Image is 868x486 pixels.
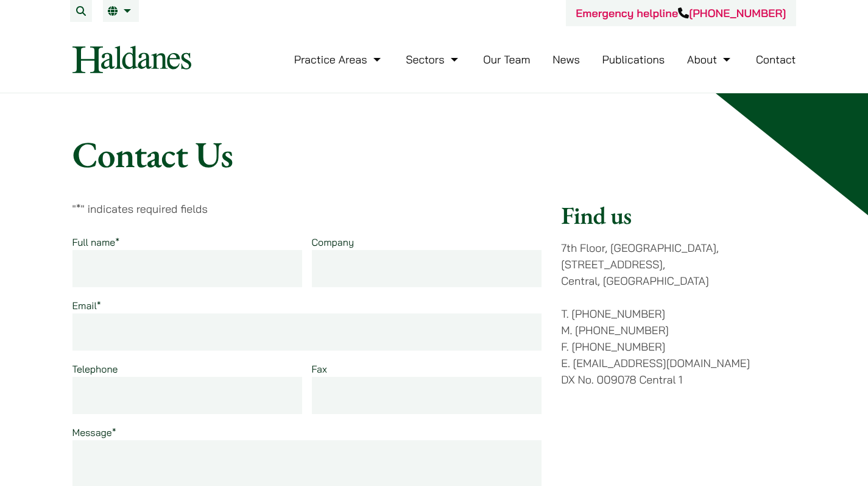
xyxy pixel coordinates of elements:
[72,236,120,248] label: Full name
[561,306,796,388] p: T. [PHONE_NUMBER] M. [PHONE_NUMBER] F. [PHONE_NUMBER] E. [EMAIL_ADDRESS][DOMAIN_NAME] DX No. 0090...
[756,52,796,66] a: Contact
[72,201,542,217] p: " " indicates required fields
[294,52,384,66] a: Practice Areas
[72,46,191,73] img: Logo of Haldanes
[108,6,134,16] a: EN
[561,201,796,230] h2: Find us
[312,236,355,248] label: Company
[312,363,327,375] label: Fax
[561,240,796,289] p: 7th Floor, [GEOGRAPHIC_DATA], [STREET_ADDRESS], Central, [GEOGRAPHIC_DATA]
[602,52,665,66] a: Publications
[483,52,530,66] a: Our Team
[72,299,101,312] label: Email
[72,132,796,176] h1: Contact Us
[72,426,116,438] label: Message
[576,6,786,20] a: Emergency helpline[PHONE_NUMBER]
[687,52,733,66] a: About
[406,52,460,66] a: Sectors
[552,52,580,66] a: News
[72,363,118,375] label: Telephone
